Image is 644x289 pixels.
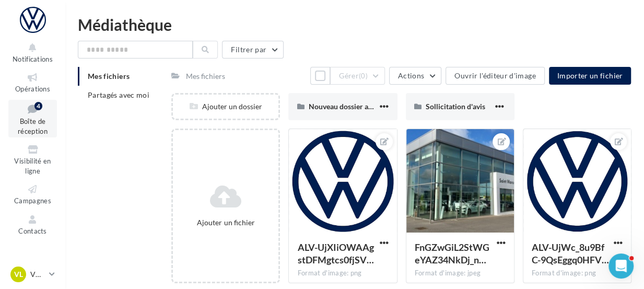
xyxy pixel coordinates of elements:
[330,67,385,85] button: Gérer(0)
[30,269,45,280] p: VW LAON
[18,117,48,135] span: Boîte de réception
[446,67,544,85] button: Ouvrir l'éditeur d'image
[549,67,631,85] button: Importer un fichier
[14,269,23,280] span: VL
[222,41,284,59] button: Filtrer par
[532,269,623,278] div: Format d'image: png
[297,241,373,265] span: ALV-UjXIiOWAAgstDFMgtcs0fjSVNXp-h6Bca5mAqI7zm4Vv9F62r8Jd
[78,17,631,32] div: Médiathèque
[426,102,485,111] span: Sollicitation d'avis
[608,253,634,279] iframe: Intercom live chat
[389,67,441,85] button: Actions
[186,71,225,82] div: Mes fichiers
[308,102,396,111] span: Nouveau dossier au [DATE]
[13,55,53,63] span: Notifications
[18,227,47,235] span: Contacts
[173,101,278,112] div: Ajouter un dossier
[8,70,57,95] a: Opérations
[8,212,57,237] a: Contacts
[8,142,57,177] a: Visibilité en ligne
[15,85,50,93] span: Opérations
[415,269,506,278] div: Format d'image: jpeg
[398,71,424,80] span: Actions
[8,100,57,138] a: Boîte de réception4
[297,269,388,278] div: Format d'image: png
[359,72,368,80] span: (0)
[88,72,130,80] span: Mes fichiers
[8,40,57,65] button: Notifications
[14,196,51,205] span: Campagnes
[14,157,51,175] span: Visibilité en ligne
[177,217,274,228] div: Ajouter un fichier
[34,102,42,110] div: 4
[8,264,57,284] a: VL VW LAON
[532,241,609,265] span: ALV-UjWc_8u9BfC-9QsEggq0HFVOMOi0CbZpsmiMHMBsQWxP9ZPHh_hS
[415,241,489,265] span: FnGZwGiL2StWGeYAZ34NkDj_nQmjujsWNPDB5BcQ2nQcQfa3x6y4pHlphbsNwV5wEiYDdw90cbkd-FBtqg=s0
[557,71,623,80] span: Importer un fichier
[88,90,149,99] span: Partagés avec moi
[8,181,57,207] a: Campagnes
